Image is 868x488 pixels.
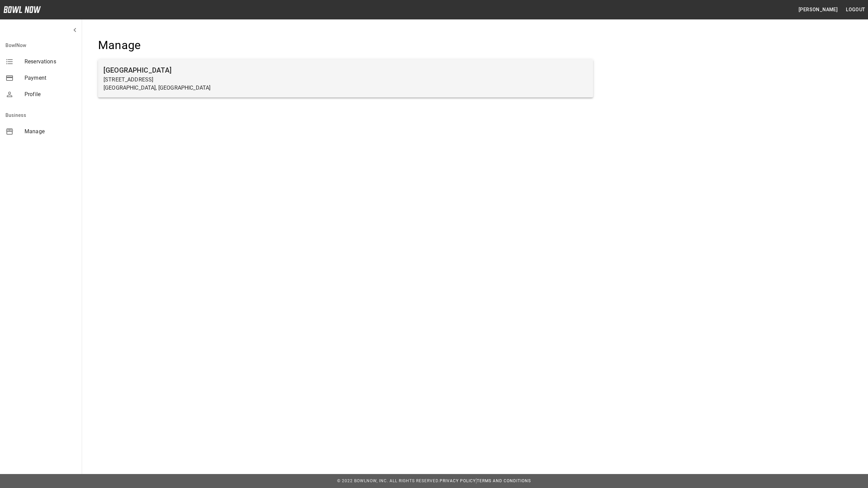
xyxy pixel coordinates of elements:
[104,65,588,76] h6: [GEOGRAPHIC_DATA]
[25,127,76,136] span: Manage
[104,76,588,84] p: [STREET_ADDRESS]
[98,38,593,52] h4: Manage
[3,6,41,13] img: logo
[25,74,76,82] span: Payment
[25,58,76,66] span: Reservations
[25,90,76,98] span: Profile
[337,478,440,483] span: © 2022 BowlNow, Inc. All Rights Reserved.
[477,478,531,483] a: Terms and Conditions
[440,478,476,483] a: Privacy Policy
[104,84,588,92] p: [GEOGRAPHIC_DATA], [GEOGRAPHIC_DATA]
[796,3,840,16] button: [PERSON_NAME]
[843,3,868,16] button: Logout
